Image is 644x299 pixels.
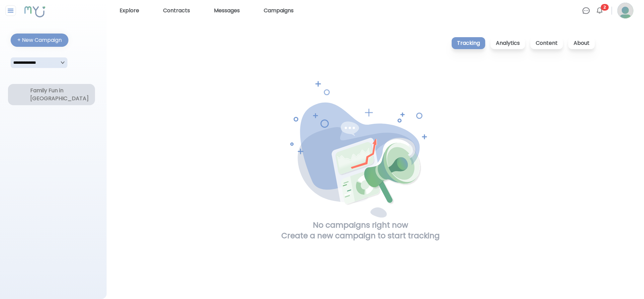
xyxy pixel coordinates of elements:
p: Content [530,37,563,49]
img: Close sidebar [7,7,15,15]
p: Analytics [491,37,525,49]
a: Messages [212,5,243,16]
a: Explore [117,5,142,16]
p: About [568,37,595,49]
a: Campaigns [261,5,297,16]
img: Profile [617,3,633,19]
p: Tracking [452,37,485,49]
img: No Campaigns right now [290,81,431,220]
div: Family Fun in [GEOGRAPHIC_DATA] [30,87,73,103]
div: + New Campaign [17,36,62,44]
a: Contracts [161,5,193,16]
span: 2 [601,4,609,11]
img: Bell [596,7,603,15]
h1: Create a new campaign to start tracking [281,230,440,241]
button: + New Campaign [11,34,68,47]
h1: No campaigns right now [313,220,408,230]
img: Chat [582,7,590,15]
